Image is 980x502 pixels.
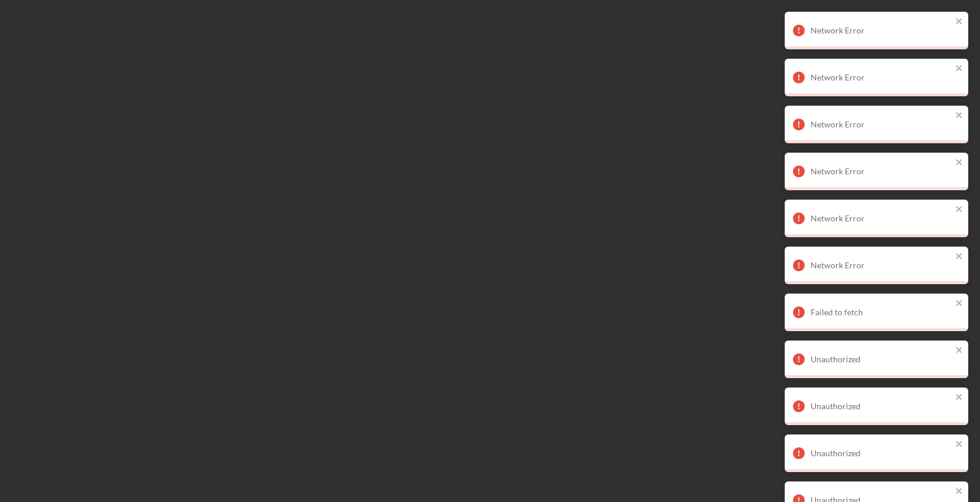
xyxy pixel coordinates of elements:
button: close [955,298,964,309]
button: close [955,439,964,450]
button: close [955,16,964,28]
div: Network Error [811,167,952,176]
div: Network Error [811,261,952,270]
button: close [955,345,964,356]
button: close [955,486,964,497]
div: Failed to fetch [811,308,952,317]
div: Unauthorized [811,402,952,411]
div: Network Error [811,73,952,82]
div: Unauthorized [811,449,952,458]
div: Network Error [811,26,952,35]
button: close [955,251,964,262]
button: close [955,157,964,169]
button: close [955,392,964,403]
button: close [955,63,964,75]
button: close [955,110,964,122]
div: Unauthorized [811,355,952,364]
div: Network Error [811,214,952,223]
div: Network Error [811,120,952,129]
button: close [955,204,964,215]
